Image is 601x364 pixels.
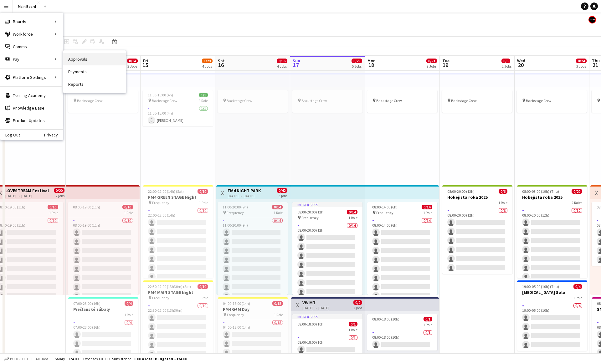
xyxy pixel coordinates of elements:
h3: [MEDICAL_DATA] Solo [517,290,587,295]
h3: Hokejista roka 2025 [442,194,512,200]
span: 19 [441,61,449,69]
span: 1/29 [202,59,213,63]
span: Fri [143,58,148,64]
span: 1 Role [498,200,507,205]
div: 2 jobs [56,193,64,198]
span: Tue [442,58,449,64]
div: Boards [0,15,63,28]
app-job-card: Backstage Crew [218,90,288,113]
div: Pay [0,53,63,65]
span: Backstage Crew [227,98,252,103]
span: 0/10 [122,205,133,209]
div: 5 Jobs [352,64,362,69]
button: Main Board [13,0,41,13]
h3: VW MT [302,300,329,305]
span: 1 Role [199,200,208,205]
div: Workforce [0,28,63,40]
div: In progress [292,314,362,319]
span: 0/4 [573,284,582,289]
span: 1 Role [49,210,58,215]
app-job-card: 08:00-14:00 (6h)0/14 Frequency1 Role0/1408:00-14:00 (6h) [367,202,437,295]
span: 22:00-12:00 (14h) (Sat) [148,189,184,194]
span: 0/1 [424,317,432,321]
span: 0/18 [272,301,283,306]
span: 08:00-20:00 (12h) [447,189,475,194]
span: 0/20 [54,188,64,193]
div: Backstage Crew [517,90,587,113]
span: 08:00-03:00 (19h) (Thu) [522,189,559,194]
a: Training Academy [0,89,63,102]
span: 0/20 [572,189,582,194]
a: Product Updates [0,114,63,127]
a: Approvals [63,53,126,65]
app-card-role: 0/419:00-05:00 (10h) [517,302,587,351]
app-job-card: Backstage Crew [292,90,362,113]
span: Backstage Crew [451,98,477,103]
div: 7 Jobs [427,64,437,69]
app-job-card: 08:00-20:00 (12h)0/6Hokejista roka 20251 Role0/608:00-20:00 (12h) [442,185,512,274]
span: 1 Role [423,210,432,215]
h3: LOVESTREAM Festival [5,188,49,193]
span: 1 Role [348,327,357,332]
app-job-card: In progress08:00-20:00 (12h)0/14 Frequency1 Role0/1408:00-20:00 (12h) [292,202,362,295]
h3: Hokejista roka 2025 [517,194,587,200]
div: [DATE] → [DATE] [302,305,329,310]
app-job-card: In progress08:00-18:00 (10h)0/11 Role0/108:00-18:00 (10h) [292,314,362,356]
h3: FM4 MAIN STAGE Night [143,290,213,295]
app-job-card: 11:00-15:00 (4h)1/1 Backstage Crew1 Role1/111:00-15:00 (4h) [PERSON_NAME] [143,90,213,126]
div: 2 jobs [353,305,362,310]
span: 0/53 [426,59,437,63]
span: 15 [142,61,148,69]
span: All jobs [34,356,49,361]
span: 1/1 [199,93,208,97]
div: 3 jobs [279,193,287,198]
span: Wed [517,58,525,64]
span: 0/1 [349,322,357,326]
app-card-role: 0/1008:00-19:00 (11h) [68,217,138,320]
app-job-card: 08:00-03:00 (19h) (Thu)0/20Hokejista roka 20252 Roles0/1208:00-20:00 (12h) [517,185,587,278]
div: [DATE] → [DATE] [228,193,261,198]
span: Frequency [376,210,393,215]
span: 17 [292,61,300,69]
a: Comms [0,40,63,53]
span: 18 [367,61,376,69]
span: Backstage Crew [77,98,103,103]
span: 1 Role [274,210,283,215]
span: 19:00-05:00 (10h) (Thu) [522,284,559,289]
span: 0/10 [48,205,58,209]
app-card-role: 0/1022:00-12:00 (14h) [143,207,213,310]
app-card-role: 0/608:00-20:00 (12h) [442,207,512,274]
a: Payments [63,65,126,78]
span: 1 Role [124,312,133,317]
app-job-card: 08:00-19:00 (11h)0/101 Role0/1008:00-19:00 (11h) [68,202,138,295]
span: 0/14 [272,205,283,209]
span: Backstage Crew [152,98,177,103]
span: Sun [293,58,300,64]
span: Frequency [227,210,244,215]
app-card-role: 0/1208:00-20:00 (12h) [517,207,587,328]
span: 08:00-14:00 (6h) [372,205,398,209]
span: 11:00-15:00 (4h) [148,93,173,97]
span: 20 [516,61,525,69]
a: Log Out [0,132,20,137]
app-job-card: 11:00-20:00 (9h)0/14 Frequency1 Role0/1411:00-20:00 (9h) [218,202,288,295]
span: 0/10 [198,284,208,289]
span: 08:00-18:00 (10h) [372,317,399,321]
div: 19:00-05:00 (10h) (Thu)0/4[MEDICAL_DATA] Solo1 Role0/419:00-05:00 (10h) [517,280,587,351]
span: Backstage Crew [376,98,402,103]
a: Knowledge Base [0,102,63,114]
app-job-card: 22:00-12:00 (14h) (Sat)0/10FM4 GREEN STAGE Night Frequency1 Role0/1022:00-12:00 (14h) [143,185,213,278]
div: Backstage Crew [442,90,512,113]
span: Frequency [301,215,319,220]
span: 0/29 [352,59,362,63]
span: 07:00-23:00 (16h) [73,301,100,306]
div: 3 Jobs [576,64,586,69]
span: Backstage Crew [301,98,327,103]
span: Frequency [227,312,244,317]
